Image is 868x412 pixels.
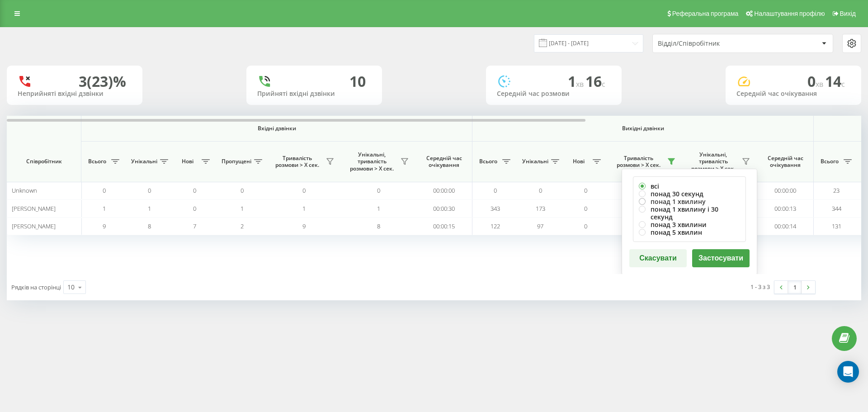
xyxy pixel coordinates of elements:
[754,10,825,17] span: Налаштування профілю
[576,79,585,89] span: хв
[377,204,380,213] span: 1
[639,221,740,228] label: понад 3 хвилини
[148,204,151,213] span: 1
[750,282,770,291] div: 1 - 3 з 3
[816,79,825,89] span: хв
[14,158,73,165] span: Співробітник
[346,151,398,172] span: Унікальні, тривалість розмови > Х сек.
[537,222,543,230] span: 97
[736,90,850,98] div: Середній час очікування
[629,249,687,267] button: Скасувати
[832,204,841,213] span: 344
[241,186,244,194] span: 0
[477,158,500,165] span: Всього
[193,222,196,230] span: 7
[18,90,132,98] div: Неприйняті вхідні дзвінки
[639,182,740,190] label: всі
[494,186,497,194] span: 0
[416,199,472,217] td: 00:00:30
[103,186,106,194] span: 0
[522,158,548,165] span: Унікальні
[302,204,306,213] span: 1
[349,73,366,90] div: 10
[833,186,840,194] span: 23
[131,158,157,165] span: Унікальні
[271,155,323,169] span: Тривалість розмови > Х сек.
[416,218,472,235] td: 00:00:15
[840,10,856,17] span: Вихід
[658,40,766,47] div: Відділ/Співробітник
[818,158,841,165] span: Всього
[193,186,196,194] span: 0
[176,158,199,165] span: Нові
[103,222,106,230] span: 9
[497,90,611,98] div: Середній час розмови
[757,199,814,217] td: 00:00:13
[602,79,605,89] span: c
[193,204,196,213] span: 0
[11,283,61,291] span: Рядків на сторінці
[416,182,472,199] td: 00:00:00
[12,222,56,230] span: [PERSON_NAME]
[377,222,380,230] span: 8
[491,204,500,213] span: 343
[302,222,306,230] span: 9
[568,71,585,91] span: 1
[12,186,37,194] span: Unknown
[105,125,448,132] span: Вхідні дзвінки
[539,186,542,194] span: 0
[257,90,371,98] div: Прийняті вхідні дзвінки
[764,155,807,169] span: Середній час очікування
[584,204,587,213] span: 0
[788,281,802,294] a: 1
[807,71,825,91] span: 0
[584,222,587,230] span: 0
[423,155,465,169] span: Середній час очікування
[148,186,151,194] span: 0
[639,190,740,198] label: понад 30 секунд
[222,158,251,165] span: Пропущені
[148,222,151,230] span: 8
[494,125,793,132] span: Вихідні дзвінки
[103,204,106,213] span: 1
[584,186,587,194] span: 0
[692,249,750,267] button: Застосувати
[639,198,740,205] label: понад 1 хвилину
[825,71,845,91] span: 14
[639,205,740,221] label: понад 1 хвилину і 30 секунд
[672,10,739,17] span: Реферальна програма
[687,151,739,172] span: Унікальні, тривалість розмови > Х сек.
[491,222,500,230] span: 122
[567,158,590,165] span: Нові
[613,155,665,169] span: Тривалість розмови > Х сек.
[67,283,75,292] div: 10
[241,222,244,230] span: 2
[832,222,841,230] span: 131
[757,218,814,235] td: 00:00:14
[837,361,859,383] div: Open Intercom Messenger
[86,158,108,165] span: Всього
[585,71,605,91] span: 16
[757,182,814,199] td: 00:00:00
[377,186,380,194] span: 0
[536,204,545,213] span: 173
[79,73,126,90] div: 3 (23)%
[841,79,845,89] span: c
[639,228,740,236] label: понад 5 хвилин
[12,204,56,213] span: [PERSON_NAME]
[302,186,306,194] span: 0
[241,204,244,213] span: 1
